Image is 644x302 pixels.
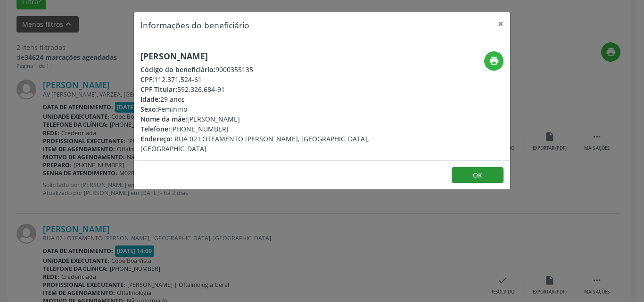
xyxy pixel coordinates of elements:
[140,19,249,31] h5: Informações do beneficiário
[140,134,369,153] span: RUA 02 LOTEAMENTO [PERSON_NAME], [GEOGRAPHIC_DATA], [GEOGRAPHIC_DATA]
[140,84,378,94] div: 592.326.684-91
[140,114,378,124] div: [PERSON_NAME]
[140,85,177,94] span: CPF Titular:
[140,134,173,143] span: Endereço:
[484,51,504,71] button: print
[140,94,378,104] div: 29 anos
[140,51,378,61] h5: [PERSON_NAME]
[140,75,154,84] span: CPF:
[489,56,499,66] i: print
[140,114,187,123] span: Nome da mãe:
[140,104,378,114] div: Feminino
[140,74,378,84] div: 112.371.524-61
[140,65,215,74] span: Código do beneficiário:
[140,124,170,133] span: Telefone:
[140,95,160,104] span: Idade:
[452,167,504,183] button: OK
[491,12,510,35] button: Close
[140,105,158,114] span: Sexo:
[140,65,378,74] div: 9000355135
[140,124,378,134] div: [PHONE_NUMBER]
